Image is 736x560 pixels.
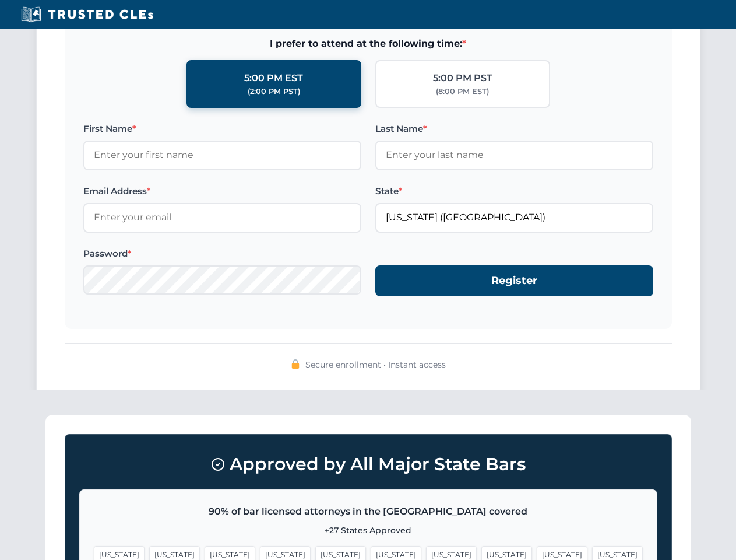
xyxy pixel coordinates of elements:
[244,71,303,86] div: 5:00 PM EST
[375,141,653,170] input: Enter your last name
[83,203,361,232] input: Enter your email
[94,504,643,519] p: 90% of bar licensed attorneys in the [GEOGRAPHIC_DATA] covered
[291,359,300,369] img: 🔒
[436,86,489,97] div: (8:00 PM EST)
[83,141,361,170] input: Enter your first name
[248,86,300,97] div: (2:00 PM PST)
[375,184,653,198] label: State
[305,358,446,371] span: Secure enrollment • Instant access
[79,449,657,480] h3: Approved by All Major State Bars
[375,203,653,232] input: Florida (FL)
[94,524,643,537] p: +27 States Approved
[433,71,492,86] div: 5:00 PM PST
[17,6,157,23] img: Trusted CLEs
[83,122,361,136] label: First Name
[83,247,361,261] label: Password
[83,36,653,51] span: I prefer to attend at the following time:
[83,184,361,198] label: Email Address
[375,122,653,136] label: Last Name
[375,265,653,296] button: Register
